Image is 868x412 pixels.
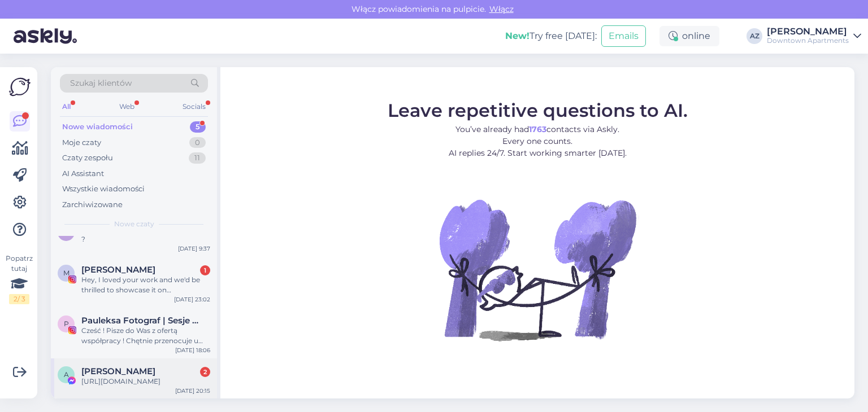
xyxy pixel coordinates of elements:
[486,4,517,14] span: Włącz
[9,76,31,98] img: Askly Logo
[601,25,646,47] button: Emails
[178,244,210,253] div: [DATE] 9:37
[388,123,688,159] p: You’ve already had contacts via Askly. Every one counts. AI replies 24/7. Start working smarter [...
[62,168,104,179] div: AI Assistant
[747,28,762,44] div: AZ
[200,367,210,377] div: 2
[63,269,70,277] span: M
[388,99,688,121] span: Leave repetitive questions to AI.
[81,376,210,387] div: [URL][DOMAIN_NAME]
[767,27,849,36] div: [PERSON_NAME]
[189,152,206,164] div: 11
[64,370,69,379] span: A
[767,36,849,45] div: Downtown Apartments
[114,219,154,229] span: Nowe czaty
[81,326,210,346] div: Cześć ! Pisze do Was z ofertą współpracy ! Chętnie przenocuje u Was jako fotograf wspólnie z infl...
[60,99,73,114] div: All
[175,346,210,354] div: [DATE] 18:06
[175,387,210,395] div: [DATE] 20:15
[767,27,861,45] a: [PERSON_NAME]Downtown Apartments
[189,137,206,148] div: 0
[81,265,155,275] span: Marie
[190,121,206,133] div: 5
[81,234,210,244] div: ?
[81,275,210,295] div: Hey, I loved your work and we'd be thrilled to showcase it on @portraitgoal. I couldn't message y...
[9,294,29,304] div: 2 / 3
[117,99,137,114] div: Web
[62,183,145,195] div: Wszystkie wiadomości
[64,319,69,328] span: P
[505,30,530,41] b: New!
[62,199,123,211] div: Zarchiwizowane
[436,168,639,371] img: No Chat active
[505,29,597,43] div: Try free [DATE]:
[81,315,199,326] span: Pauleksa Fotograf | Sesje Premium Łódź
[81,366,155,376] span: Achille Brazo
[200,265,210,275] div: 1
[174,295,210,304] div: [DATE] 23:02
[70,77,132,89] span: Szukaj klientów
[180,99,208,114] div: Socials
[62,152,113,164] div: Czaty zespołu
[529,124,546,134] b: 1763
[62,121,133,133] div: Nowe wiadomości
[659,26,719,46] div: online
[62,137,101,148] div: Moje czaty
[9,253,29,304] div: Popatrz tutaj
